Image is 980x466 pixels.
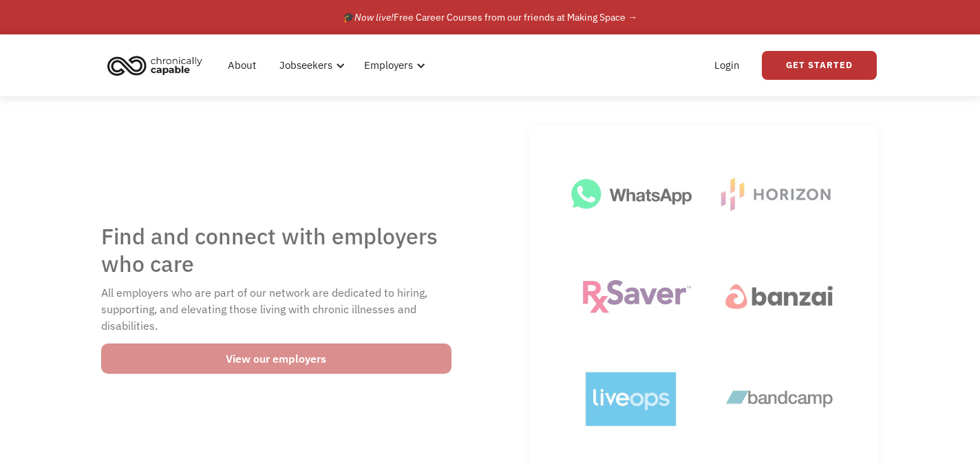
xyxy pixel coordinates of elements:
[271,43,349,87] div: Jobseekers
[354,11,394,23] em: Now live!
[101,343,451,374] a: View our employers
[706,43,748,87] a: Login
[220,43,264,87] a: About
[279,57,332,74] div: Jobseekers
[103,50,213,81] a: home
[101,222,451,277] h1: Find and connect with employers who care
[762,51,877,80] a: Get Started
[356,43,429,87] div: Employers
[343,9,637,25] div: 🎓 Free Career Courses from our friends at Making Space →
[101,284,451,334] div: All employers who are part of our network are dedicated to hiring, supporting, and elevating thos...
[103,50,206,81] img: Chronically Capable logo
[364,57,413,74] div: Employers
